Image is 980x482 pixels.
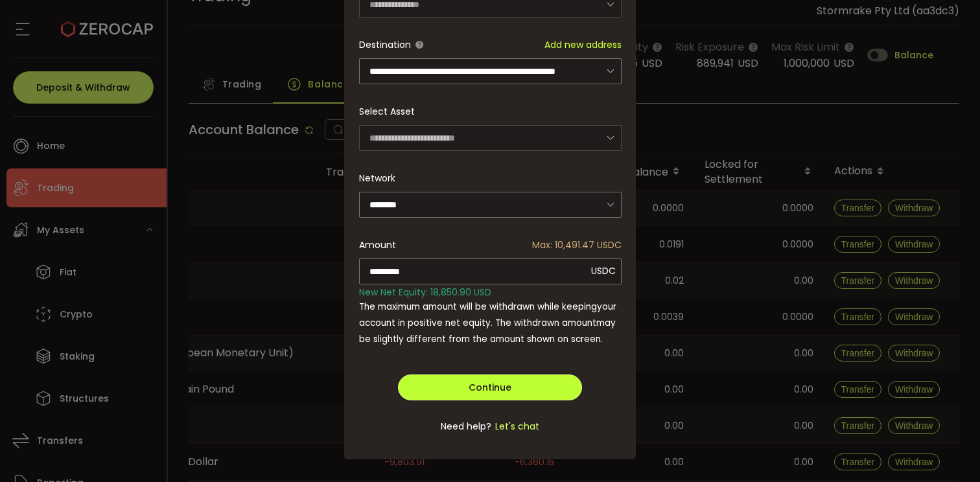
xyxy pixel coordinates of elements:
[359,317,616,345] span: may be slightly different from the amount shown on screen.
[915,420,980,482] iframe: Chat Widget
[441,420,491,433] span: Need help?
[359,172,395,185] label: Network
[359,105,415,118] label: Select Asset
[469,381,511,394] span: Continue
[359,286,491,299] span: New Net Equity: 18,850.90 USD
[359,301,616,329] span: your account in positive net equity. The withdrawn amount
[532,232,622,258] span: Max: 10,491.47 USDC
[398,374,582,400] button: Continue
[359,301,597,313] span: The maximum amount will be withdrawn while keeping
[491,420,539,433] span: Let's chat
[359,232,396,258] span: Amount
[591,264,616,277] span: USDC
